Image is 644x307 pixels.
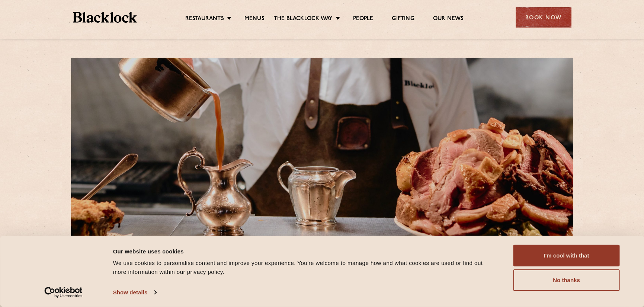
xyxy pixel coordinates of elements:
a: Menus [244,15,265,23]
a: Show details [113,287,156,298]
button: No thanks [513,269,620,291]
a: Our News [433,15,464,23]
div: Book Now [516,7,571,28]
button: I'm cool with that [513,245,620,266]
img: BL_Textured_Logo-footer-cropped.svg [73,12,137,23]
a: People [353,15,373,23]
a: The Blacklock Way [274,15,333,23]
a: Restaurants [185,15,224,23]
a: Usercentrics Cookiebot - opens in a new window [31,287,96,298]
div: Our website uses cookies [113,247,497,256]
div: We use cookies to personalise content and improve your experience. You're welcome to manage how a... [113,259,497,276]
a: Gifting [392,15,414,23]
